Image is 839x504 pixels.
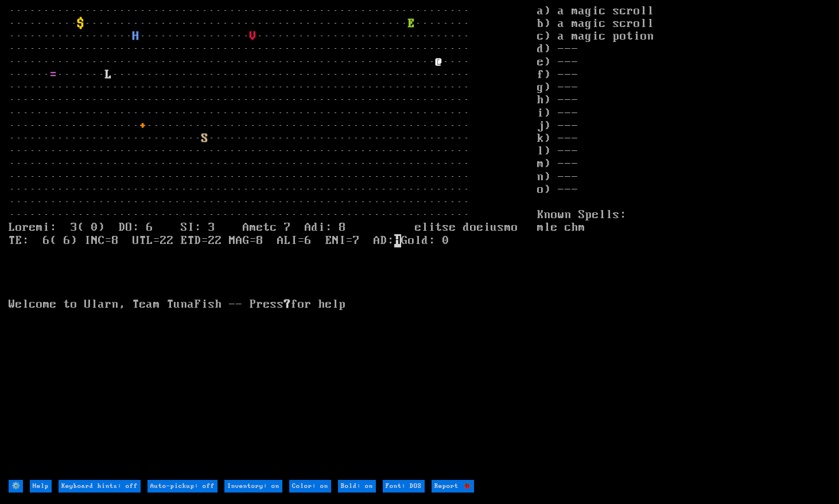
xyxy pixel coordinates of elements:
input: Auto-pickup: off [147,480,217,493]
font: = [50,68,57,82]
font: + [139,119,146,133]
input: Keyboard hints: off [59,480,141,493]
font: @ [436,56,442,69]
font: S [201,132,208,145]
input: Inventory: on [224,480,282,493]
font: L [105,68,112,82]
font: V [250,30,257,43]
mark: H [394,234,401,247]
input: Help [30,480,52,493]
stats: a) a magic scroll b) a magic scroll c) a magic potion d) --- e) --- f) --- g) --- h) --- i) --- j... [537,5,831,479]
input: Report 🐞 [432,480,474,493]
font: E [408,17,415,30]
input: Font: DOS [383,480,425,493]
larn: ··································································· ·········· ··················... [9,5,537,479]
b: ? [284,298,291,311]
input: Bold: on [338,480,376,493]
input: ⚙️ [9,480,23,493]
input: Color: on [289,480,331,493]
font: $ [77,17,84,30]
font: H [133,30,139,43]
